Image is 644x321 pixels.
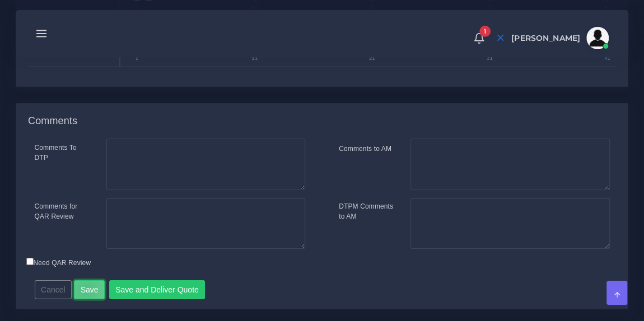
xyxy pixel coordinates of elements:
[74,280,105,299] button: Save
[35,143,90,163] label: Comments To DTP
[26,258,91,268] label: Need QAR Review
[469,32,489,44] a: 1
[485,56,494,61] span: 31
[367,56,377,61] span: 21
[26,258,34,265] input: Need QAR Review
[339,144,391,154] label: Comments to AM
[28,115,77,128] h4: Comments
[506,27,613,49] a: [PERSON_NAME]avatar
[479,26,491,37] span: 1
[339,201,394,221] label: DTPM Comments to AM
[35,201,90,221] label: Comments for QAR Review
[109,280,206,299] button: Save and Deliver Quote
[250,56,259,61] span: 11
[586,27,609,49] img: avatar
[603,56,612,61] span: 41
[134,56,141,61] span: 1
[35,285,72,294] a: Cancel
[511,34,580,42] span: [PERSON_NAME]
[35,280,72,299] button: Cancel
